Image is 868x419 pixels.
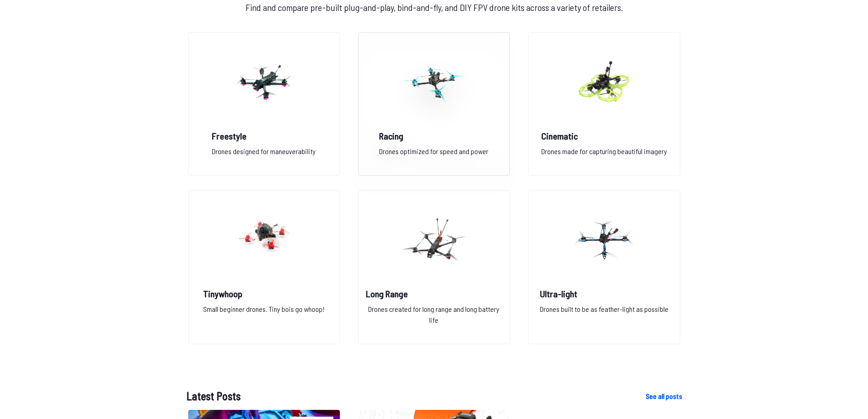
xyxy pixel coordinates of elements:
p: Drones created for long range and long battery life [366,304,502,333]
p: Drones made for capturing beautiful imagery [541,146,667,164]
p: Drones optimized for speed and power [379,146,488,164]
img: image of category [571,200,637,280]
img: image of category [571,42,637,122]
h2: Ultra-light [540,287,668,300]
a: image of categoryUltra-lightDrones built to be as feather-light as possible [528,190,680,344]
a: image of categoryTinywhoopSmall beginner drones. Tiny bois go whoop! [188,190,340,344]
img: image of category [231,200,297,280]
h2: Racing [379,129,488,142]
img: image of category [231,42,297,122]
a: image of categoryCinematicDrones made for capturing beautiful imagery [528,32,680,176]
a: image of categoryFreestyleDrones designed for maneuverability [188,32,340,176]
h2: Tinywhoop [203,287,324,300]
p: Drones built to be as feather-light as possible [540,304,668,333]
img: image of category [401,42,467,122]
img: image of category [401,200,467,280]
p: Small beginner drones. Tiny bois go whoop! [203,304,324,333]
a: See all posts [646,391,682,402]
p: Drones designed for maneuverability [212,146,316,164]
a: image of categoryLong RangeDrones created for long range and long battery life [358,190,510,344]
h2: Freestyle [212,129,316,142]
a: image of categoryRacingDrones optimized for speed and power [358,32,510,176]
p: Find and compare pre-built plug-and-play, bind-and-fly, and DIY FPV drone kits across a variety o... [186,0,682,14]
h2: Long Range [366,287,502,300]
h1: Latest Posts [186,388,631,404]
h2: Cinematic [541,129,667,142]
